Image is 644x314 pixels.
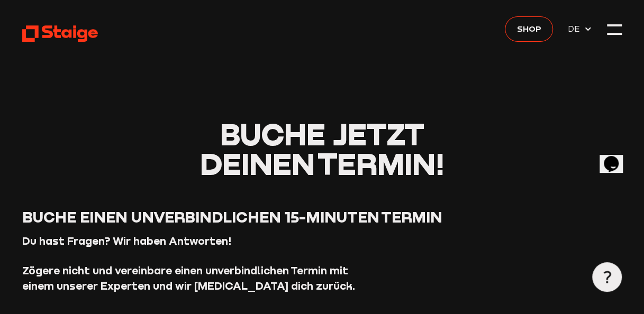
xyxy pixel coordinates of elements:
[22,234,232,247] strong: Du hast Fragen? Wir haben Antworten!
[505,16,552,42] a: Shop
[200,115,445,182] span: Buche jetzt deinen Termin!
[517,22,541,35] span: Shop
[600,141,633,173] iframe: chat widget
[22,264,355,292] strong: Zögere nicht und vereinbare einen unverbindlichen Termin mit einem unserer Experten und wir [MEDI...
[22,208,442,226] span: Buche einen unverbindlichen 15-Minuten Termin
[568,22,584,35] span: DE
